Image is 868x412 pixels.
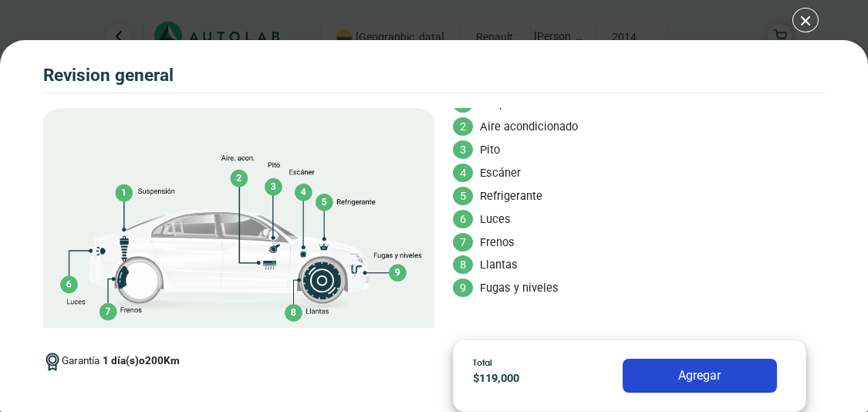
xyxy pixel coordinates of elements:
[453,257,806,274] li: Llantas
[453,233,473,252] span: 7
[453,142,806,159] li: Pito
[453,279,473,297] span: 9
[453,188,806,205] li: Refrigerante
[473,370,590,387] p: $ 119,000
[453,210,473,228] span: 6
[453,119,806,136] li: Aire acondicionado
[453,117,473,136] span: 2
[453,280,806,297] li: Fugas y niveles
[453,235,806,252] li: Frenos
[62,353,180,380] span: Garantía
[453,165,806,182] li: Escáner
[473,356,492,368] span: Total
[453,164,473,182] span: 4
[623,359,777,393] button: Agregar
[43,65,174,86] h3: REVISION GENERAL
[453,140,473,159] span: 3
[103,353,180,368] p: 1 día(s) o 200 Km
[453,211,806,228] li: Luces
[453,187,473,205] span: 5
[453,255,473,274] span: 8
